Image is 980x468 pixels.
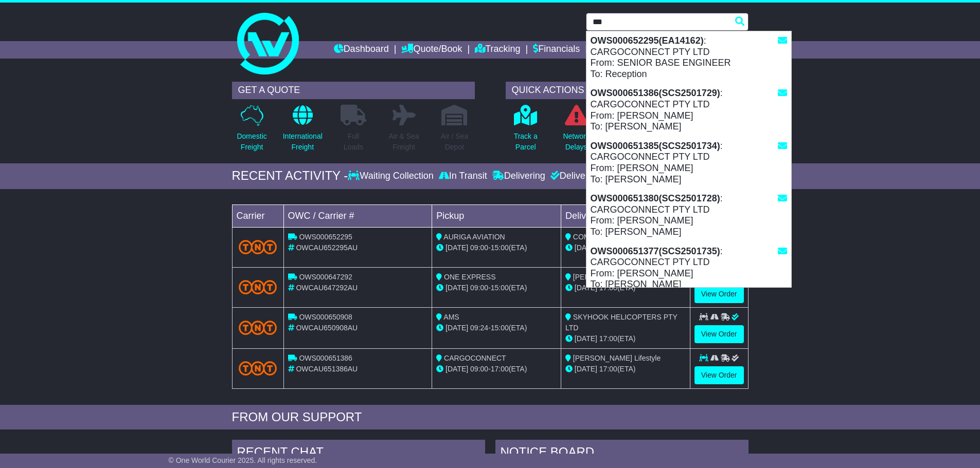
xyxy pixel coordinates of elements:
div: : CARGOCONNECT PTY LTD From: SENIOR BASE ENGINEER To: Reception [586,31,791,84]
div: QUICK ACTIONS [506,82,749,99]
span: [DATE] [446,284,468,292]
a: NetworkDelays [562,104,590,158]
span: 09:00 [470,284,488,292]
span: 09:24 [470,324,488,332]
span: [PERSON_NAME] Lifestyle [573,354,661,362]
div: RECENT CHAT [232,440,485,467]
div: : CARGOCONNECT PTY LTD From: [PERSON_NAME] To: [PERSON_NAME] [586,242,791,294]
span: [DATE] [575,365,597,373]
span: [PERSON_NAME] [573,273,632,281]
span: 17:00 [599,284,617,292]
span: OWS000651386 [299,354,352,362]
span: 09:00 [470,244,488,252]
span: [DATE] [575,334,597,343]
a: View Order [694,285,744,303]
span: 17:00 [491,365,509,373]
p: International Freight [283,131,323,153]
div: (ETA) [565,283,686,293]
span: CARGOCONNECT [444,354,506,362]
span: [DATE] [575,244,597,252]
span: SKYHOOK HELICOPTERS PTY LTD [565,313,678,332]
a: Dashboard [334,41,389,59]
div: (ETA) [565,364,686,375]
p: Track a Parcel [514,131,538,153]
a: InternationalFreight [282,104,323,158]
span: OWCAU650908AU [296,324,358,332]
img: TNT_Domestic.png [239,280,277,294]
span: ONE EXPRESS [444,273,495,281]
a: DomesticFreight [236,104,267,158]
p: Air & Sea Freight [389,131,419,153]
strong: OWS000651377(SCS2501735) [591,246,720,256]
strong: OWS000652295(EA14162) [591,35,704,46]
div: : CARGOCONNECT PTY LTD From: [PERSON_NAME] To: [PERSON_NAME] [586,84,791,136]
div: - (ETA) [436,242,557,253]
img: TNT_Domestic.png [239,361,277,375]
div: Waiting Collection [348,171,436,182]
span: [DATE] [446,324,468,332]
a: Track aParcel [513,104,538,158]
span: 15:00 [491,244,509,252]
td: Delivery [561,204,690,227]
span: OWCAU652295AU [296,244,358,252]
div: RECENT ACTIVITY - [232,169,348,183]
span: AMS [443,313,459,321]
span: OWCAU647292AU [296,284,358,292]
div: FROM OUR SUPPORT [232,410,749,425]
div: - (ETA) [436,283,557,293]
span: © One World Courier 2025. All rights reserved. [169,456,317,464]
p: Full Loads [341,131,366,153]
div: Delivered [548,171,599,182]
div: : CARGOCONNECT PTY LTD From: [PERSON_NAME] To: [PERSON_NAME] [586,137,791,189]
span: 15:00 [491,324,509,332]
span: [DATE] [575,284,597,292]
strong: OWS000651386(SCS2501729) [591,88,720,98]
span: 17:00 [599,365,617,373]
span: OWS000650908 [299,313,352,321]
span: OWCAU651386AU [296,365,358,373]
div: Delivering [490,171,548,182]
strong: OWS000651385(SCS2501734) [591,141,720,151]
a: View Order [694,366,744,384]
span: [DATE] [446,365,468,373]
td: Pickup [432,204,561,227]
span: 17:00 [599,334,617,343]
div: - (ETA) [436,323,557,333]
div: NOTICE BOARD [495,440,749,467]
p: Domestic Freight [237,131,266,153]
span: 09:00 [470,365,488,373]
strong: OWS000651380(SCS2501728) [591,193,720,203]
a: Tracking [475,41,520,59]
span: OWS000647292 [299,273,352,281]
a: Financials [533,41,580,59]
div: - (ETA) [436,364,557,375]
td: OWC / Carrier # [283,204,432,227]
span: AURIGA AVIATION [443,233,505,241]
td: Carrier [232,204,283,227]
img: TNT_Domestic.png [239,321,277,334]
span: OWS000652295 [299,233,352,241]
div: : CARGOCONNECT PTY LTD From: [PERSON_NAME] To: [PERSON_NAME] [586,189,791,241]
span: COMPLETE AVIONICS [573,233,648,241]
img: TNT_Domestic.png [239,240,277,254]
a: Quote/Book [401,41,462,59]
div: In Transit [436,171,490,182]
span: 15:00 [491,284,509,292]
p: Network Delays [563,131,589,153]
div: (ETA) [565,333,686,344]
p: Air / Sea Depot [441,131,469,153]
a: View Order [694,325,744,343]
div: (ETA) [565,242,686,253]
span: [DATE] [446,244,468,252]
div: GET A QUOTE [232,82,475,99]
